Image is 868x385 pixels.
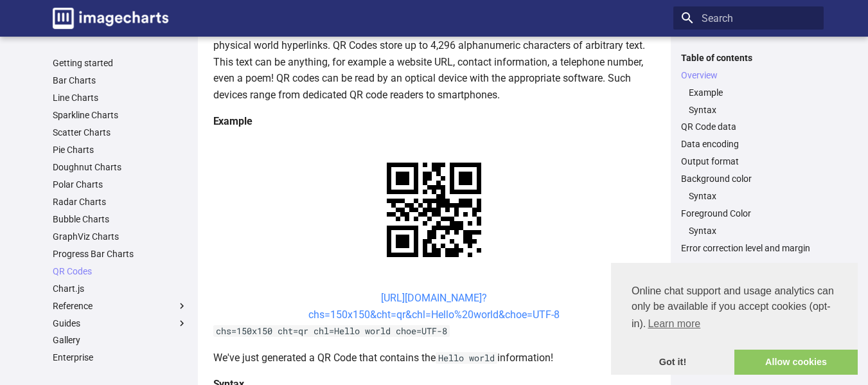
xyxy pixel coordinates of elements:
[53,231,188,242] a: GraphViz Charts
[53,144,188,156] a: Pie Charts
[53,75,188,86] a: Bar Charts
[213,325,450,337] code: chs=150x150 cht=qr chl=Hello world choe=UTF-8
[681,156,816,167] a: Output format
[308,292,560,321] a: [URL][DOMAIN_NAME]?chs=150x150&cht=qr&chl=Hello%20world&choe=UTF-8
[53,369,188,381] a: SDK & libraries
[689,104,816,116] a: Syntax
[611,263,858,375] div: cookieconsent
[681,242,816,254] a: Error correction level and margin
[681,87,816,116] nav: Overview
[53,300,188,312] label: Reference
[611,350,734,375] a: dismiss cookie message
[436,352,497,364] code: Hello world
[681,121,816,132] a: QR Code data
[681,138,816,150] a: Data encoding
[53,8,168,29] img: logo
[53,248,188,260] a: Progress Bar Charts
[53,213,188,225] a: Bubble Charts
[53,318,188,329] label: Guides
[53,283,188,294] a: Chart.js
[673,52,824,255] nav: Table of contents
[689,190,816,202] a: Syntax
[53,334,188,346] a: Gallery
[632,283,837,334] span: Online chat support and usage analytics can only be available if you accept cookies (opt-in).
[673,6,824,30] input: Search
[53,57,188,69] a: Getting started
[53,265,188,277] a: QR Codes
[53,196,188,208] a: Radar Charts
[689,225,816,237] a: Syntax
[213,350,655,366] p: We've just generated a QR Code that contains the information!
[681,208,816,219] a: Foreground Color
[364,140,504,280] img: chart
[48,3,173,34] a: Image-Charts documentation
[53,127,188,138] a: Scatter Charts
[681,225,816,237] nav: Foreground Color
[53,109,188,121] a: Sparkline Charts
[689,87,816,98] a: Example
[53,161,188,173] a: Doughnut Charts
[681,173,816,184] a: Background color
[681,190,816,202] nav: Background color
[681,69,816,81] a: Overview
[213,21,655,103] p: QR codes are a popular type of two-dimensional barcode. They are also known as hardlinks or physi...
[53,352,188,363] a: Enterprise
[673,52,824,64] label: Table of contents
[646,314,702,334] a: learn more about cookies
[734,350,858,375] a: allow cookies
[53,179,188,190] a: Polar Charts
[213,113,655,130] h4: Example
[53,92,188,103] a: Line Charts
